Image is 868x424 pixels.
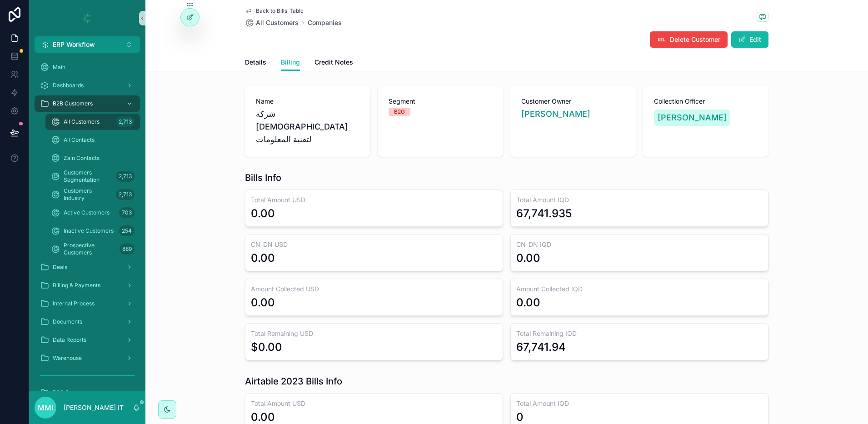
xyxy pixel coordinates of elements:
[308,18,342,27] a: Companies
[281,58,300,67] span: Billing
[654,110,730,126] a: [PERSON_NAME]
[35,77,140,94] a: Dashboards
[116,189,135,200] div: 2,713
[38,402,53,413] span: MMI
[53,389,93,396] span: B2C Customers
[245,58,266,67] span: Details
[281,54,300,71] a: Billing
[53,282,100,289] span: Billing & Payments
[64,403,124,412] p: [PERSON_NAME] IT
[251,195,497,205] h3: Total Amount USD
[80,11,95,25] img: App logo
[35,259,140,275] a: Deals
[251,399,497,408] h3: Total Amount USD
[45,223,140,239] a: Inactive Customers254
[64,155,100,162] span: Zain Contacts
[670,35,720,44] span: Delete Customer
[516,295,540,310] div: 0.00
[45,132,140,148] a: All Contacts
[64,227,114,234] span: Inactive Customers
[45,205,140,221] a: Active Customers703
[64,118,100,125] span: All Customers
[35,95,140,112] a: B2B Customers
[116,171,135,182] div: 2,713
[521,97,625,106] span: Customer Owner
[64,169,112,184] span: Customers Segmentation
[314,58,353,67] span: Credit Notes
[35,295,140,312] a: Internal Process
[650,31,728,48] button: Delete Customer
[119,225,135,236] div: 254
[29,53,145,391] div: scrollable content
[116,116,135,127] div: 2,713
[251,251,275,265] div: 0.00
[516,329,763,338] h3: Total Remaining IQD
[35,277,140,294] a: Billing & Payments
[35,332,140,348] a: Data Reports
[45,168,140,185] a: Customers Segmentation2,713
[251,329,497,338] h3: Total Remaining USD
[245,171,281,184] h1: Bills Info
[516,251,540,265] div: 0.00
[256,97,359,106] span: Name
[53,354,82,362] span: Warehouse
[516,195,763,205] h3: Total Amount IQD
[251,295,275,310] div: 0.00
[35,350,140,366] a: Warehouse
[516,340,566,354] div: 67,741.94
[45,150,140,166] a: Zain Contacts
[64,187,112,202] span: Customers Industry
[256,7,304,15] span: Back to Bills_Table
[256,108,359,146] span: شركة [DEMOGRAPHIC_DATA] لتقنية المعلومات
[53,82,84,89] span: Dashboards
[654,97,758,106] span: Collection Officer
[45,186,140,203] a: Customers Industry2,713
[658,111,727,124] span: [PERSON_NAME]
[119,207,135,218] div: 703
[120,244,135,254] div: 889
[64,209,110,216] span: Active Customers
[251,340,282,354] div: $0.00
[516,240,763,249] h3: CN_DN IQD
[251,284,497,294] h3: Amount Collected USD
[64,136,95,144] span: All Contacts
[389,97,492,106] span: Segment
[35,314,140,330] a: Documents
[245,54,266,72] a: Details
[314,54,353,72] a: Credit Notes
[516,399,763,408] h3: Total Amount IQD
[731,31,768,48] button: Edit
[53,336,86,344] span: Data Reports
[53,318,82,325] span: Documents
[35,384,140,401] a: B2C Customers
[35,59,140,75] a: Main
[245,18,299,27] a: All Customers
[245,375,342,388] h1: Airtable 2023 Bills Info
[45,114,140,130] a: All Customers2,713
[516,284,763,294] h3: Amount Collected IQD
[53,100,93,107] span: B2B Customers
[35,36,140,53] button: Select Button
[245,7,304,15] a: Back to Bills_Table
[53,264,67,271] span: Deals
[53,64,65,71] span: Main
[53,40,95,49] span: ERP Workflow
[251,206,275,221] div: 0.00
[394,108,405,116] div: B2G
[53,300,95,307] span: Internal Process
[251,240,497,249] h3: CN_DN USD
[256,18,299,27] span: All Customers
[64,242,116,256] span: Prospective Customers
[521,108,590,120] a: [PERSON_NAME]
[45,241,140,257] a: Prospective Customers889
[516,206,572,221] div: 67,741.935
